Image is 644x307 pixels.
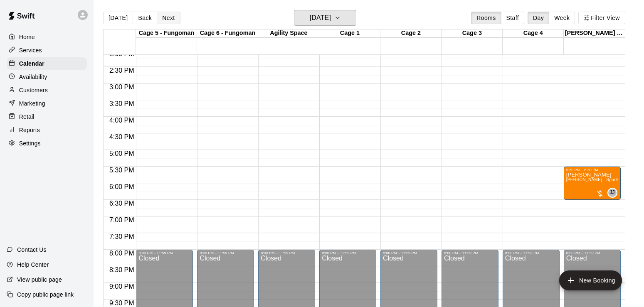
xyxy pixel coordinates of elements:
[564,29,625,37] div: [PERSON_NAME] - Agility
[138,251,190,255] div: 8:00 PM – 11:59 PM
[107,67,136,74] span: 2:30 PM
[19,86,48,94] p: Customers
[380,29,442,37] div: Cage 2
[107,266,136,273] span: 8:30 PM
[7,137,87,150] a: Settings
[442,29,503,37] div: Cage 3
[7,124,87,136] a: Reports
[261,251,313,255] div: 8:00 PM – 11:59 PM
[107,216,136,223] span: 7:00 PM
[17,260,49,269] p: Help Center
[7,71,87,83] a: Availability
[294,10,356,26] button: [DATE]
[7,84,87,96] a: Customers
[107,84,136,91] span: 3:00 PM
[7,31,87,43] a: Home
[107,150,136,157] span: 5:00 PM
[107,133,136,140] span: 4:30 PM
[319,29,380,37] div: Cage 1
[107,167,136,174] span: 5:30 PM
[566,168,618,172] div: 5:30 PM – 6:30 PM
[17,246,47,254] p: Contact Us
[501,12,525,24] button: Staff
[7,97,87,110] a: Marketing
[17,275,62,284] p: View public page
[471,12,501,24] button: Rooms
[19,99,45,108] p: Marketing
[611,188,617,198] span: Josh Jones
[107,300,136,307] span: 9:30 PM
[505,251,557,255] div: 8:00 PM – 11:59 PM
[258,29,319,37] div: Agility Space
[7,57,87,70] a: Calendar
[19,33,35,41] p: Home
[19,126,40,134] p: Reports
[549,12,575,24] button: Week
[578,12,625,24] button: Filter View
[607,188,617,198] div: Josh Jones
[107,283,136,290] span: 9:00 PM
[566,251,618,255] div: 8:00 PM – 11:59 PM
[19,113,35,121] p: Retail
[322,251,374,255] div: 8:00 PM – 11:59 PM
[107,200,136,207] span: 6:30 PM
[19,59,44,68] p: Calendar
[503,29,564,37] div: Cage 4
[17,290,74,299] p: Copy public page link
[559,270,622,290] button: add
[19,139,41,147] p: Settings
[383,251,435,255] div: 8:00 PM – 11:59 PM
[107,183,136,190] span: 6:00 PM
[564,167,621,200] div: 5:30 PM – 6:30 PM: Michael Wilcox
[136,29,197,37] div: Cage 5 - Fungoman
[107,117,136,124] span: 4:00 PM
[157,12,180,24] button: Next
[310,12,331,24] h6: [DATE]
[133,12,157,24] button: Back
[7,44,87,56] a: Services
[444,251,496,255] div: 8:00 PM – 11:59 PM
[107,250,136,257] span: 8:00 PM
[103,12,133,24] button: [DATE]
[197,29,258,37] div: Cage 6 - Fungoman
[19,73,47,81] p: Availability
[107,100,136,107] span: 3:30 PM
[609,189,615,197] span: JJ
[107,233,136,240] span: 7:30 PM
[528,12,549,24] button: Day
[19,46,42,54] p: Services
[200,251,252,255] div: 8:00 PM – 11:59 PM
[7,111,87,123] a: Retail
